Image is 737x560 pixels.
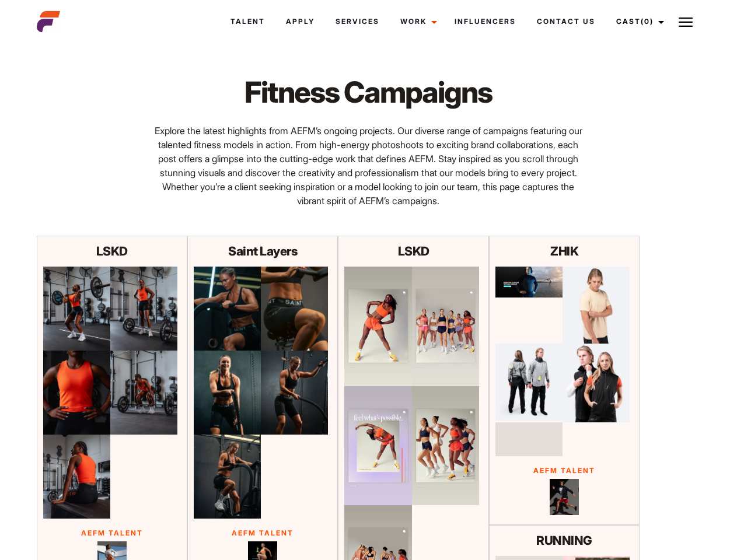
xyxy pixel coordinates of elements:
p: Saint Layers [194,242,331,261]
p: AEFM Talent [43,528,181,538]
img: Connor Lateral Jump [550,479,579,516]
p: LSKD [344,242,482,261]
p: AEFM Talent [194,528,331,538]
a: Services [325,6,390,37]
h1: Fitness Campaigns [206,75,531,110]
a: Apply [275,6,325,37]
img: cropped-aefm-brand-fav-22-square.png [37,10,60,33]
p: RUNNING [495,531,633,550]
a: Talent [220,6,275,37]
a: Influencers [444,6,526,37]
p: AEFM Talent [495,466,633,476]
a: Cast(0) [606,6,671,37]
a: Work [390,6,444,37]
p: LSKD [43,242,181,261]
a: Contact Us [526,6,606,37]
img: Burger icon [679,15,693,29]
p: ZHIK [495,242,633,261]
p: Explore the latest highlights from AEFM’s ongoing projects. Our diverse range of campaigns featur... [149,124,588,208]
span: (0) [641,17,654,26]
